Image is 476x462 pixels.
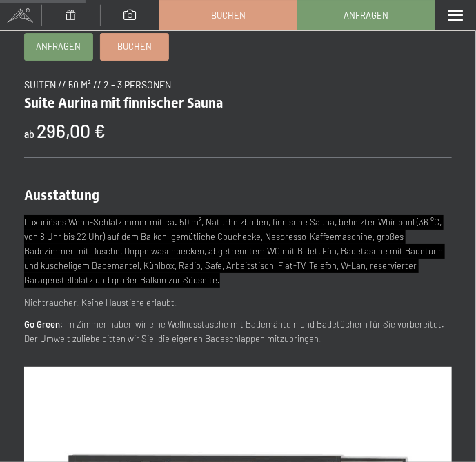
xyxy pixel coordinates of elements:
span: Anfragen [37,40,81,52]
b: 296,00 € [37,119,106,141]
strong: Go Green [24,319,60,330]
p: : Im Zimmer haben wir eine Wellnesstasche mit Bademänteln und Badetüchern für Sie vorbereitet. De... [24,317,452,346]
a: Anfragen [25,34,92,60]
p: Nichtraucher. Keine Haustiere erlaubt. [24,296,452,310]
a: Buchen [101,34,168,60]
span: ab [24,128,34,140]
span: Buchen [211,9,246,21]
a: Buchen [160,1,297,30]
p: Luxuriöses Wohn-Schlafzimmer mit ca. 50 m², Naturholzboden, finnische Sauna, beheizter Whirlpool ... [24,215,452,287]
span: Suite Aurina mit finnischer Sauna [24,94,223,111]
span: Suiten // 50 m² // 2 - 3 Personen [24,79,171,90]
span: Ausstattung [24,187,99,203]
a: Anfragen [298,1,435,30]
span: Buchen [117,40,152,52]
span: Anfragen [344,9,388,21]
